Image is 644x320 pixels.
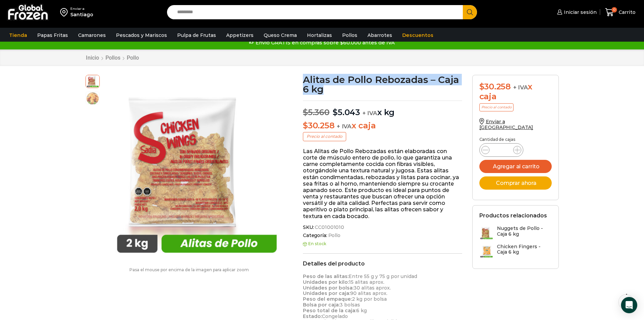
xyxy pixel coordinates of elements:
div: Open Intercom Messenger [621,297,637,313]
a: Pescados y Mariscos [113,29,170,42]
span: + IVA [362,110,377,116]
a: 0 Carrito [603,4,637,20]
a: Pollos [105,55,121,61]
span: $ [479,82,484,91]
h1: Alitas de Pollo Rebozadas – Caja 6 kg [303,75,462,94]
img: alitas-pollo [103,75,289,261]
a: Iniciar sesión [555,5,597,19]
bdi: 30.258 [479,82,511,91]
button: Agregar al carrito [479,160,552,173]
span: Categoría: [303,233,462,238]
div: Santiago [70,11,93,18]
h3: Chicken Fingers - Caja 6 kg [497,244,552,255]
a: Nuggets de Pollo - Caja 6 kg [479,226,552,240]
button: Search button [463,5,477,19]
h2: Detalles del producto [303,260,462,267]
bdi: 5.360 [303,107,330,117]
p: Cantidad de cajas [479,137,552,142]
a: Camarones [75,29,109,42]
a: Pollo [327,233,340,238]
div: x caja [479,82,552,102]
a: Chicken Fingers - Caja 6 kg [479,244,552,258]
a: Enviar a [GEOGRAPHIC_DATA] [479,119,533,130]
h3: Nuggets de Pollo - Caja 6 kg [497,226,552,237]
p: Las Alitas de Pollo Rebozadas están elaboradas con corte de músculo entero de pollo, lo que garan... [303,148,462,219]
strong: Unidades por caja: [303,290,350,296]
span: SKU: [303,225,462,230]
span: + IVA [513,84,528,91]
span: Carrito [617,9,636,16]
p: Pasa el mouse por encima de la imagen para aplicar zoom [86,268,293,272]
img: address-field-icon.svg [60,6,70,18]
span: CC01001010 [314,225,344,230]
a: Abarrotes [364,29,396,42]
p: x kg [303,101,462,118]
strong: Peso de las alitas: [303,273,349,279]
div: 1 / 2 [103,75,289,261]
a: Queso Crema [260,29,300,42]
span: $ [303,107,308,117]
button: Comprar ahora [479,176,552,190]
p: Precio al contado [479,103,514,111]
span: $ [333,107,338,117]
a: Appetizers [223,29,257,42]
a: Descuentos [399,29,437,42]
strong: Bolsa por caja: [303,302,340,308]
strong: Estado: [303,313,322,319]
p: x caja [303,121,462,131]
strong: Unidades por bolsa: [303,285,354,291]
strong: Unidades por kilo: [303,279,349,285]
a: Tienda [6,29,30,42]
bdi: 5.043 [333,107,360,117]
nav: Breadcrumb [86,55,139,61]
a: Pollos [339,29,361,42]
a: Pulpa de Frutas [174,29,219,42]
span: Iniciar sesión [562,9,597,16]
span: alitas-pollo [86,74,99,88]
input: Product quantity [495,145,508,155]
a: Hortalizas [304,29,335,42]
a: Papas Fritas [34,29,71,42]
a: Pollo [126,55,139,61]
h2: Productos relacionados [479,212,547,219]
bdi: 30.258 [303,121,334,130]
strong: Peso total de la caja: [303,307,356,314]
span: alitas-de-pollo [86,92,99,105]
span: + IVA [337,123,352,130]
span: 0 [612,7,617,13]
a: Inicio [86,55,99,61]
span: $ [303,121,308,130]
p: En stock [303,241,462,246]
div: Enviar a [70,6,93,11]
p: Precio al contado [303,132,346,141]
strong: Peso del empaque: [303,296,352,302]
